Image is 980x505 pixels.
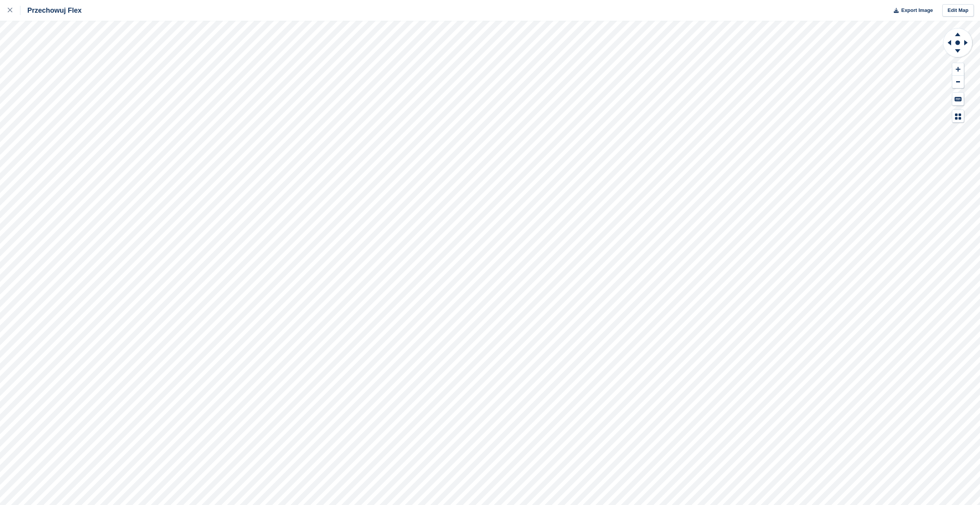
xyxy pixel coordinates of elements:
button: Map Legend [952,110,964,123]
button: Zoom Out [952,76,964,88]
span: Export Image [901,7,933,14]
a: Edit Map [942,4,974,17]
button: Keyboard Shortcuts [952,93,964,105]
button: Zoom In [952,63,964,76]
button: Export Image [889,4,933,17]
div: Przechowuj Flex [20,6,82,15]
